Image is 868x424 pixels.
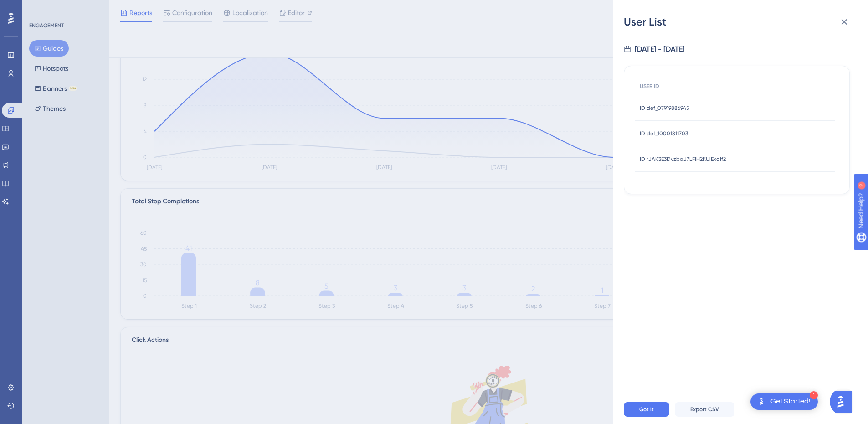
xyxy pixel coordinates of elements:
button: Export CSV [675,402,734,417]
div: Get Started! [770,397,811,407]
span: ID rJAK3E3DvzbaJ7LFIH2KUiExqIf2 [640,155,726,163]
button: Got it [624,402,669,417]
span: Need Help? [21,2,57,13]
img: launcher-image-alternative-text [756,396,767,407]
span: Export CSV [690,406,719,413]
span: ID def_07919886945 [640,104,689,112]
div: Open Get Started! checklist, remaining modules: 1 [750,393,818,410]
span: Got it [639,406,654,413]
div: 1 [810,391,818,399]
iframe: UserGuiding AI Assistant Launcher [830,388,857,415]
div: [DATE] - [DATE] [635,44,685,55]
div: User List [624,15,857,29]
span: USER ID [640,83,659,90]
div: 2 [63,5,66,12]
span: ID def_10001811703 [640,130,688,137]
